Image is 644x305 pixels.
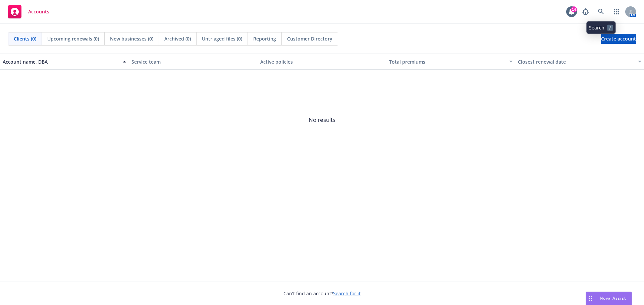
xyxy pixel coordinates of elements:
div: Service team [131,58,255,65]
div: Account name, DBA [3,58,119,65]
span: Reporting [253,35,276,42]
a: Accounts [5,2,52,21]
div: 14 [571,6,577,12]
span: Upcoming renewals (0) [47,35,99,42]
a: Search [594,5,608,18]
span: Untriaged files (0) [202,35,242,42]
span: Accounts [28,9,49,14]
a: Search for it [333,290,361,297]
button: Service team [129,54,258,70]
button: Active policies [258,54,386,70]
button: Nova Assist [586,292,632,305]
a: Create account [601,34,636,44]
span: Customer Directory [287,35,332,42]
span: Create account [601,32,636,45]
span: Archived (0) [164,35,191,42]
span: Can't find an account? [283,290,361,297]
a: Report a Bug [579,5,592,18]
a: Switch app [610,5,623,18]
span: Clients (0) [14,35,36,42]
span: Nova Assist [600,295,626,301]
div: Active policies [260,58,384,65]
div: Drag to move [586,292,594,305]
button: Total premiums [386,54,515,70]
div: Total premiums [389,58,505,65]
div: Closest renewal date [518,58,634,65]
button: Closest renewal date [515,54,644,70]
span: New businesses (0) [110,35,153,42]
